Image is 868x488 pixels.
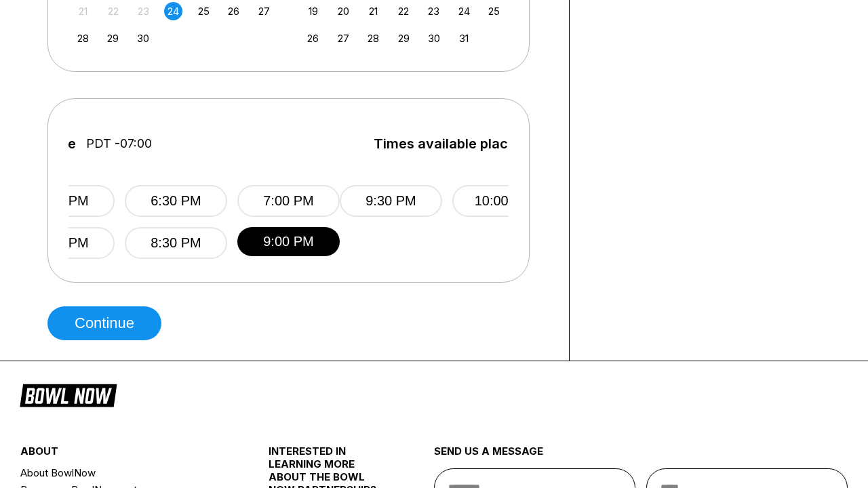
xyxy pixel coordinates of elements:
[86,136,152,151] span: PDT -07:00
[364,29,382,47] div: Choose Tuesday, October 28th, 2025
[255,2,273,20] div: Choose Saturday, September 27th, 2025
[104,2,122,20] div: Not available Monday, September 22nd, 2025
[224,2,243,20] div: Choose Friday, September 26th, 2025
[395,2,413,20] div: Choose Wednesday, October 22nd, 2025
[452,185,555,217] button: 10:00 PM
[237,185,340,217] button: 7:00 PM
[195,2,213,20] div: Choose Thursday, September 25th, 2025
[125,185,227,217] button: 6:30 PM
[304,29,322,47] div: Choose Sunday, October 26th, 2025
[425,29,443,47] div: Choose Thursday, October 30th, 2025
[47,306,161,340] button: Continue
[340,185,442,217] button: 9:30 PM
[104,29,122,47] div: Choose Monday, September 29th, 2025
[485,2,503,20] div: Choose Saturday, October 25th, 2025
[134,2,153,20] div: Not available Tuesday, September 23rd, 2025
[164,2,182,20] div: Choose Wednesday, September 24th, 2025
[134,29,153,47] div: Choose Tuesday, September 30th, 2025
[74,29,92,47] div: Choose Sunday, September 28th, 2025
[20,445,227,464] div: about
[374,136,516,151] span: Times available place
[434,445,848,468] div: send us a message
[455,29,473,47] div: Choose Friday, October 31st, 2025
[395,29,413,47] div: Choose Wednesday, October 29th, 2025
[334,2,353,20] div: Choose Monday, October 20th, 2025
[20,464,227,481] a: About BowlNow
[455,2,473,20] div: Choose Friday, October 24th, 2025
[425,2,443,20] div: Choose Thursday, October 23rd, 2025
[364,2,382,20] div: Choose Tuesday, October 21st, 2025
[74,2,92,20] div: Not available Sunday, September 21st, 2025
[334,29,353,47] div: Choose Monday, October 27th, 2025
[304,2,322,20] div: Choose Sunday, October 19th, 2025
[237,227,340,256] button: 9:00 PM
[125,227,227,259] button: 8:30 PM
